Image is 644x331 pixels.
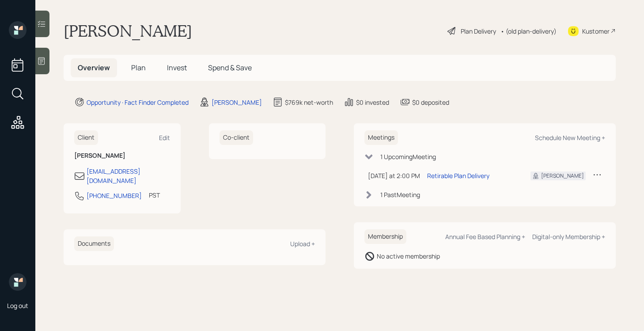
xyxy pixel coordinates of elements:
div: Kustomer [582,27,610,36]
div: $0 invested [356,98,389,107]
div: Log out [7,301,28,310]
div: No active membership [377,251,440,261]
div: 1 Past Meeting [380,190,420,199]
div: Plan Delivery [461,27,496,36]
div: Retirable Plan Delivery [427,171,489,180]
div: [PERSON_NAME] [212,98,262,107]
div: [PERSON_NAME] [541,172,584,180]
span: Plan [131,63,146,72]
img: retirable_logo.png [9,273,27,291]
div: Schedule New Meeting + [535,133,605,142]
div: Edit [159,133,170,142]
div: [PHONE_NUMBER] [87,191,142,200]
span: Invest [167,63,187,72]
h6: Documents [74,236,114,251]
div: Upload + [290,240,315,248]
div: [EMAIL_ADDRESS][DOMAIN_NAME] [87,167,170,185]
div: 1 Upcoming Meeting [380,152,436,161]
span: Spend & Save [208,63,252,72]
div: • (old plan-delivery) [500,27,557,36]
h6: Co-client [220,130,253,145]
div: PST [149,190,160,200]
div: Opportunity · Fact Finder Completed [87,98,189,107]
div: Annual Fee Based Planning + [445,232,525,241]
h6: Meetings [364,130,398,145]
h1: [PERSON_NAME] [64,21,192,41]
h6: [PERSON_NAME] [74,152,170,160]
div: $0 deposited [412,98,449,107]
div: $769k net-worth [285,98,333,107]
div: Digital-only Membership + [532,232,605,241]
h6: Client [74,130,98,145]
div: [DATE] at 2:00 PM [368,171,420,180]
h6: Membership [364,229,406,244]
span: Overview [78,63,110,72]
